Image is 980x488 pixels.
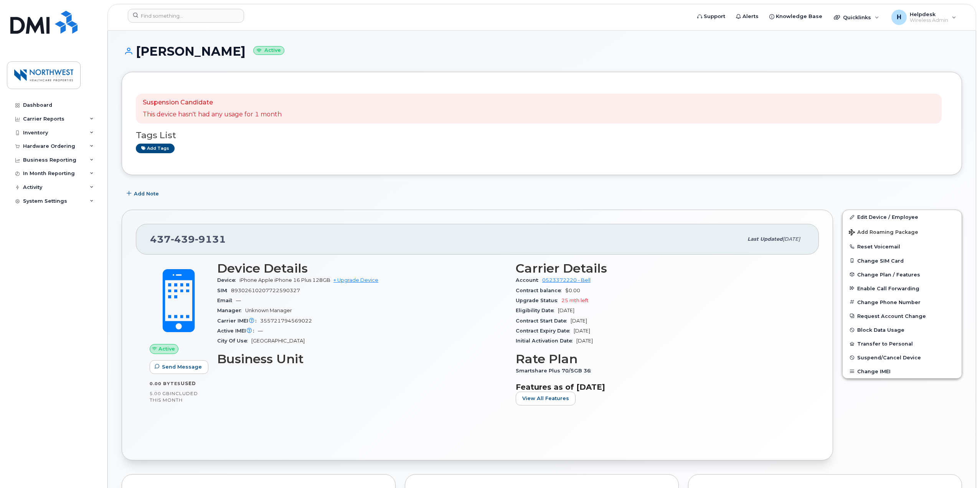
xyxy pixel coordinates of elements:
span: 25 mth left [561,298,589,303]
h3: Rate Plan [516,352,805,366]
span: [DATE] [783,236,800,242]
span: Contract Start Date [516,318,571,324]
h3: Features as of [DATE] [516,382,805,392]
span: Enable Call Forwarding [857,285,919,291]
span: [DATE] [558,308,574,313]
button: Reset Voicemail [843,240,962,253]
a: 0523372220 - Bell [542,277,591,283]
button: Change Plan / Features [843,268,962,281]
p: This device hasn't had any usage for 1 month [143,110,282,119]
span: Carrier IMEI [217,318,260,324]
span: Change Plan / Features [857,271,920,277]
span: Add Roaming Package [849,229,918,237]
h3: Business Unit [217,352,506,366]
span: Manager [217,308,245,313]
span: Device [217,277,239,283]
p: Suspension Candidate [143,98,282,107]
span: 439 [171,233,195,245]
button: Enable Call Forwarding [843,281,962,295]
span: 355721794569022 [260,318,312,324]
span: — [236,298,241,303]
span: [DATE] [574,328,590,334]
span: 89302610207722590327 [231,288,300,293]
span: City Of Use [217,338,251,344]
h3: Device Details [217,261,506,275]
span: Contract balance [516,288,565,293]
button: Transfer to Personal [843,337,962,351]
a: Edit Device / Employee [843,210,962,224]
span: [DATE] [576,338,593,344]
span: Contract Expiry Date [516,328,574,334]
span: View All Features [522,395,569,402]
button: Request Account Change [843,309,962,323]
span: — [258,328,263,334]
a: Add tags [136,144,175,153]
button: Change IMEI [843,364,962,378]
span: [GEOGRAPHIC_DATA] [251,338,305,344]
span: 5.00 GB [150,391,170,396]
button: Change SIM Card [843,254,962,268]
span: Email [217,298,236,303]
button: Send Message [150,360,208,374]
span: [DATE] [571,318,587,324]
button: Add Roaming Package [843,224,962,240]
span: used [181,380,196,386]
span: Last updated [747,236,783,242]
button: Suspend/Cancel Device [843,351,962,364]
button: View All Features [516,392,576,405]
span: Suspend/Cancel Device [857,355,921,361]
span: included this month [150,390,198,403]
span: Add Note [134,190,159,197]
span: Active IMEI [217,328,258,334]
span: 0.00 Bytes [150,381,181,386]
span: Smartshare Plus 70/5GB 36 [516,368,595,374]
span: Unknown Manager [245,308,292,313]
h1: [PERSON_NAME] [122,45,962,58]
h3: Tags List [136,131,948,140]
span: 9131 [195,233,226,245]
span: Active [158,345,175,352]
span: Eligibility Date [516,308,558,313]
span: Upgrade Status [516,298,561,303]
span: Account [516,277,542,283]
button: Block Data Usage [843,323,962,337]
span: $0.00 [565,288,580,293]
button: Change Phone Number [843,295,962,309]
span: Send Message [162,363,202,371]
span: 437 [150,233,226,245]
h3: Carrier Details [516,261,805,275]
span: iPhone Apple iPhone 16 Plus 128GB [239,277,330,283]
small: Active [253,46,284,55]
button: Add Note [122,187,165,200]
span: SIM [217,288,231,293]
span: Initial Activation Date [516,338,576,344]
a: + Upgrade Device [333,277,378,283]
